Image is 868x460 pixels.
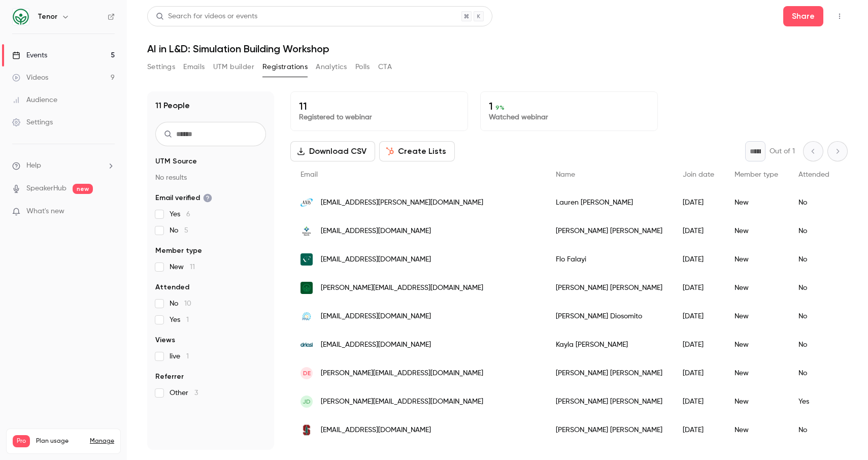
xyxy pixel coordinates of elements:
a: Manage [90,437,114,445]
button: Analytics [316,59,347,75]
div: No [788,245,840,274]
span: Other [170,388,198,398]
p: 1 [489,100,649,112]
h1: 11 People [155,100,190,112]
button: CTA [378,59,392,75]
span: What's new [26,206,64,217]
div: Events [12,50,47,60]
span: Views [155,335,175,345]
span: Attended [798,171,829,178]
div: [DATE] [673,387,724,416]
button: UTM builder [213,59,254,75]
span: 10 [184,300,191,307]
span: [PERSON_NAME][EMAIL_ADDRESS][DOMAIN_NAME] [321,283,483,293]
button: Share [783,6,823,26]
section: facet-groups [155,156,266,398]
div: New [724,274,788,302]
button: Emails [183,59,205,75]
span: 3 [194,389,198,397]
div: New [724,188,788,217]
div: Search for videos or events [156,11,257,22]
p: Watched webinar [489,112,649,122]
div: [PERSON_NAME] [PERSON_NAME] [546,416,673,444]
span: Join date [683,171,714,178]
span: New [170,262,195,272]
div: New [724,416,788,444]
div: Videos [12,73,48,83]
img: kornferry.com [301,253,313,266]
li: help-dropdown-opener [12,160,115,171]
img: delawarenorth.com [301,225,313,237]
span: Referrer [155,372,184,382]
div: Audience [12,95,57,105]
div: New [724,359,788,387]
div: [PERSON_NAME] [PERSON_NAME] [546,359,673,387]
img: tenorhq.com [301,282,313,294]
div: [DATE] [673,416,724,444]
div: New [724,302,788,331]
span: JD [303,397,311,406]
span: Yes [170,315,189,325]
span: Help [26,160,41,171]
p: 11 [299,100,459,112]
div: New [724,217,788,245]
div: New [724,245,788,274]
span: [PERSON_NAME][EMAIL_ADDRESS][DOMAIN_NAME] [321,397,483,407]
div: No [788,188,840,217]
span: Email [301,171,318,178]
span: Name [556,171,575,178]
span: [EMAIL_ADDRESS][DOMAIN_NAME] [321,226,431,237]
span: No [170,299,191,309]
div: [DATE] [673,245,724,274]
div: [PERSON_NAME] [PERSON_NAME] [546,217,673,245]
button: Polls [355,59,370,75]
span: UTM Source [155,156,197,167]
span: Pro [13,435,30,447]
div: [PERSON_NAME] [PERSON_NAME] [546,274,673,302]
span: [PERSON_NAME][EMAIL_ADDRESS][DOMAIN_NAME] [321,368,483,379]
span: live [170,351,189,362]
span: 1 [186,316,189,323]
p: Out of 1 [770,146,795,156]
span: [EMAIL_ADDRESS][DOMAIN_NAME] [321,311,431,322]
span: new [73,184,93,194]
div: [DATE] [673,359,724,387]
span: Member type [155,246,202,256]
span: 9 % [495,104,505,111]
div: [DATE] [673,217,724,245]
span: [EMAIL_ADDRESS][DOMAIN_NAME] [321,425,431,436]
img: driasi.com [301,339,313,351]
div: No [788,274,840,302]
div: New [724,387,788,416]
div: Flo Falayi [546,245,673,274]
span: 1 [186,353,189,360]
span: [EMAIL_ADDRESS][DOMAIN_NAME] [321,340,431,350]
span: 5 [184,227,188,234]
button: Registrations [262,59,308,75]
span: No [170,225,188,236]
div: No [788,331,840,359]
span: Email verified [155,193,212,203]
img: axiscapital.com [301,196,313,209]
span: Plan usage [36,437,84,445]
div: [DATE] [673,331,724,359]
div: [DATE] [673,188,724,217]
a: SpeakerHub [26,183,66,194]
div: New [724,331,788,359]
div: No [788,302,840,331]
span: [EMAIL_ADDRESS][DOMAIN_NAME] [321,254,431,265]
button: Settings [147,59,175,75]
span: Attended [155,282,189,292]
span: Member type [735,171,778,178]
div: [DATE] [673,302,724,331]
img: stanford.edu [301,424,313,436]
span: DE [303,369,311,378]
div: [DATE] [673,274,724,302]
div: Kayla [PERSON_NAME] [546,331,673,359]
div: Lauren [PERSON_NAME] [546,188,673,217]
button: Create Lists [379,141,455,161]
p: No results [155,173,266,183]
p: Registered to webinar [299,112,459,122]
img: Tenor [13,9,29,25]
span: 11 [190,264,195,271]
